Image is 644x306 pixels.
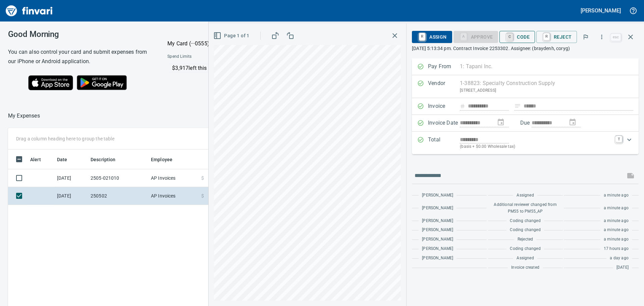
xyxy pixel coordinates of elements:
button: Page 1 of 1 [212,30,252,42]
span: $ [201,192,204,199]
button: RReject [536,31,577,43]
span: Alert [30,156,50,164]
span: Coding changed [510,246,540,252]
span: [DATE] [616,264,629,271]
td: [DATE] [54,169,88,187]
button: RAssign [412,31,452,43]
span: Description [91,156,124,164]
span: $ [201,175,204,181]
span: [PERSON_NAME] [422,236,453,243]
span: a day ago [610,255,629,262]
p: My Card (···0555) [167,40,218,48]
h5: [PERSON_NAME] [581,7,621,14]
span: a minute ago [604,236,629,243]
span: Reject [542,31,572,43]
span: Assigned [517,192,534,199]
span: [PERSON_NAME] [422,246,453,252]
p: Drag a column heading here to group the table [16,135,114,142]
p: (basis + $0.00 Wholesale tax) [460,143,611,150]
td: AP Invoices [148,169,199,187]
span: [PERSON_NAME] [422,218,453,224]
span: [PERSON_NAME] [422,205,453,212]
span: 51,004.53 [208,175,229,181]
img: Get it on Google Play [73,72,131,94]
div: Coding Required [453,34,498,39]
button: Flag [578,30,593,44]
td: 250502 [88,187,148,205]
td: [DATE] [54,187,88,205]
button: CCode [499,31,535,43]
p: [DATE] 5:13:34 pm. Contract Invoice 2253302. Assignee: (braydenh, coryg) [412,45,639,52]
span: 17 hours ago [604,246,629,252]
span: [PERSON_NAME] [422,227,453,233]
button: More [594,30,609,44]
button: [PERSON_NAME] [579,5,623,16]
nav: breadcrumb [8,112,40,120]
span: Amount [204,156,229,164]
img: Download on the App Store [28,75,73,90]
span: Employee [151,156,172,164]
a: R [543,33,550,40]
span: a minute ago [604,218,629,224]
span: This records your message into the invoice and notifies anyone mentioned [623,168,639,184]
a: T [615,136,622,142]
span: a minute ago [604,227,629,233]
span: Code [505,31,530,43]
span: Spend Limits [167,53,250,60]
span: Employee [151,156,181,164]
span: Additional reviewer changed from PM55 to PM55_AP [491,202,559,215]
span: Alert [30,156,41,164]
span: [PERSON_NAME] [422,192,453,199]
div: Expand [412,132,639,154]
span: Coding changed [510,227,540,233]
span: Page 1 of 1 [215,32,249,40]
span: Description [91,156,116,164]
span: a minute ago [604,192,629,199]
span: Close invoice [609,29,639,45]
p: My Expenses [8,112,40,120]
span: Assign [417,31,446,43]
img: Finvari [4,3,54,19]
span: Rejected [518,236,533,243]
span: Date [57,156,76,164]
td: 2505-021010 [88,169,148,187]
h3: Good Morning [8,30,151,39]
p: Total [428,136,460,150]
td: AP Invoices [148,187,199,205]
span: Date [57,156,67,164]
h6: You can also control your card and submit expenses from our iPhone or Android application. [8,47,151,66]
span: Assigned [517,255,534,262]
a: esc [611,34,621,41]
span: a minute ago [604,205,629,212]
span: Invoice created [511,264,539,271]
p: Online allowed [162,72,309,79]
a: C [506,33,513,41]
span: [PERSON_NAME] [422,255,453,262]
p: $3,917 left this month [172,64,308,72]
span: Coding changed [510,218,540,224]
a: R [419,33,425,40]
